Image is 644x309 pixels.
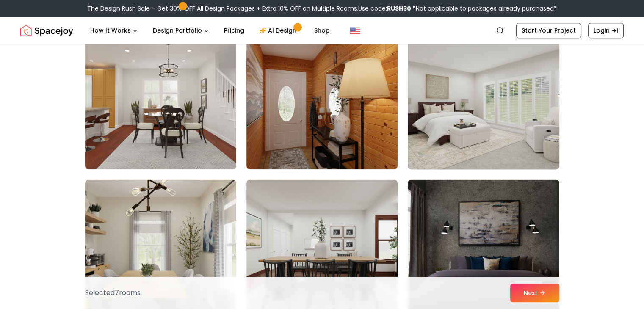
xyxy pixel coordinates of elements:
[246,34,398,169] img: Room room-23
[87,4,557,13] div: The Design Rush Sale – Get 30% OFF All Design Packages + Extra 10% OFF on Multiple Rooms.
[83,22,337,39] nav: Main
[411,4,557,13] span: *Not applicable to packages already purchased*
[85,34,236,169] img: Room room-22
[146,22,216,39] button: Design Portfolio
[350,25,360,36] img: United States
[85,288,141,298] p: Selected 7 room s
[588,23,624,38] a: Login
[358,4,411,13] span: Use code:
[404,30,563,173] img: Room room-24
[387,4,411,13] b: RUSH30
[253,22,306,39] a: AI Design
[307,22,337,39] a: Shop
[516,23,581,38] a: Start Your Project
[217,22,251,39] a: Pricing
[83,22,144,39] button: How It Works
[20,22,73,39] img: Spacejoy Logo
[510,284,559,302] button: Next
[20,17,624,44] nav: Global
[20,22,73,39] a: Spacejoy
